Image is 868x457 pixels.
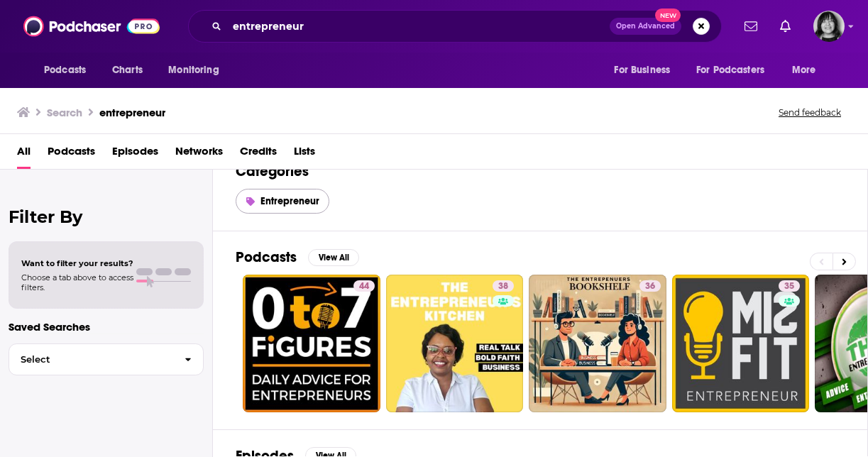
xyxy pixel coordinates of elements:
a: 36 [529,275,666,412]
span: 44 [359,280,369,294]
span: Logged in as parkdalepublicity1 [813,11,845,42]
div: Search podcasts, credits, & more... [188,10,722,43]
button: View All [308,249,359,266]
span: New [655,9,681,22]
span: Charts [112,60,143,80]
a: Show notifications dropdown [774,14,796,38]
button: Select [9,343,204,375]
button: Show profile menu [813,11,845,42]
a: Entrepreneur [236,189,329,214]
h2: Categories [236,163,845,180]
span: 38 [498,280,508,294]
span: For Business [614,60,670,80]
a: 36 [639,280,661,292]
span: 36 [645,280,655,294]
button: Open AdvancedNew [610,18,681,35]
button: open menu [158,57,237,84]
span: Podcasts [44,60,86,80]
a: Show notifications dropdown [739,14,763,38]
input: Search podcasts, credits, & more... [227,15,610,38]
a: 35 [672,275,810,412]
button: open menu [782,57,834,84]
a: 38 [386,275,524,412]
a: 35 [779,280,800,292]
p: Saved Searches [9,320,204,334]
h2: Filter By [9,207,204,227]
a: PodcastsView All [236,248,359,266]
button: open menu [687,57,785,84]
span: Open Advanced [616,23,675,30]
span: Want to filter your results? [21,258,133,268]
a: 44 [353,280,375,292]
a: 44 [243,275,380,412]
button: open menu [604,57,688,84]
span: For Podcasters [696,60,764,80]
a: Credits [240,140,277,169]
a: Podcasts [48,140,95,169]
a: All [17,140,31,169]
h3: Search [47,106,82,119]
button: open menu [34,57,104,84]
a: 38 [493,280,514,292]
img: Podchaser - Follow, Share and Rate Podcasts [23,13,160,40]
span: 35 [784,280,794,294]
span: Monitoring [168,60,219,80]
img: User Profile [813,11,845,42]
a: Episodes [112,140,158,169]
span: Select [9,355,173,364]
span: Choose a tab above to access filters. [21,272,133,292]
h2: Podcasts [236,248,297,266]
a: Networks [175,140,223,169]
span: More [792,60,816,80]
h3: entrepreneur [99,106,165,119]
span: Entrepreneur [260,195,319,207]
a: Lists [294,140,315,169]
a: Charts [103,57,151,84]
button: Send feedback [774,106,845,119]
